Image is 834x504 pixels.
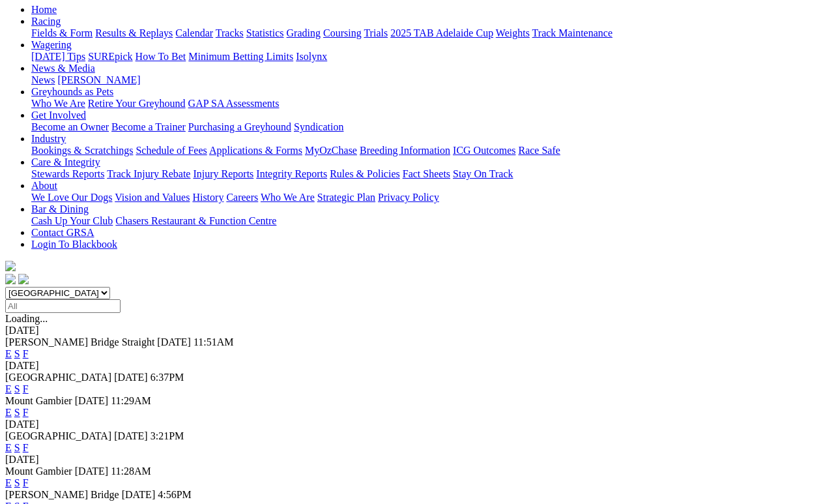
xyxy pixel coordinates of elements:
span: 6:37PM [151,372,184,383]
a: E [5,348,12,359]
a: Trials [364,27,388,38]
a: SUREpick [88,51,132,62]
a: Grading [287,27,321,38]
div: About [31,192,829,203]
span: 11:29AM [111,395,151,406]
a: Contact GRSA [31,227,94,238]
a: Become a Trainer [111,121,186,132]
a: Bookings & Scratchings [31,145,133,156]
a: F [23,477,29,488]
a: F [23,407,29,418]
a: S [14,383,20,394]
span: [GEOGRAPHIC_DATA] [5,430,111,441]
a: Care & Integrity [31,156,100,168]
a: Chasers Restaurant & Function Centre [115,215,276,226]
a: Get Involved [31,110,86,121]
a: About [31,180,57,191]
span: Loading... [5,313,48,324]
span: [DATE] [75,395,109,406]
a: Track Injury Rebate [107,168,190,179]
span: [GEOGRAPHIC_DATA] [5,372,111,383]
a: F [23,348,29,359]
span: [DATE] [114,430,148,441]
span: [DATE] [75,466,109,477]
a: How To Bet [136,51,186,62]
a: Syndication [294,121,343,132]
a: Results & Replays [95,27,173,38]
a: Strategic Plan [317,192,375,203]
span: 4:56PM [158,489,192,500]
a: Industry [31,133,66,144]
a: Login To Blackbook [31,239,117,250]
a: Tracks [216,27,244,38]
img: facebook.svg [5,274,16,284]
img: logo-grsa-white.png [5,261,16,271]
div: Care & Integrity [31,168,829,180]
a: Bar & Dining [31,203,89,215]
div: [DATE] [5,325,829,336]
a: MyOzChase [305,145,357,156]
a: Fields & Form [31,27,93,38]
a: Minimum Betting Limits [188,51,293,62]
a: News [31,74,55,85]
a: Rules & Policies [330,168,400,179]
a: History [192,192,223,203]
a: Applications & Forms [209,145,302,156]
a: GAP SA Assessments [188,98,280,109]
span: 11:51AM [194,336,234,348]
span: 11:28AM [111,466,151,477]
a: Race Safe [518,145,560,156]
a: Vision and Values [115,192,190,203]
a: Home [31,4,57,15]
a: Wagering [31,39,72,50]
a: Coursing [323,27,362,38]
a: Careers [226,192,258,203]
a: ICG Outcomes [453,145,515,156]
input: Select date [5,299,121,313]
div: [DATE] [5,419,829,430]
a: Purchasing a Greyhound [188,121,291,132]
a: Racing [31,16,61,27]
div: News & Media [31,74,829,86]
a: E [5,407,12,418]
a: 2025 TAB Adelaide Cup [390,27,493,38]
span: [DATE] [114,372,148,383]
a: Statistics [246,27,284,38]
a: Isolynx [296,51,327,62]
span: [DATE] [122,489,156,500]
a: Who We Are [261,192,315,203]
a: E [5,442,12,453]
a: Greyhounds as Pets [31,86,113,97]
div: Wagering [31,51,829,63]
a: F [23,442,29,453]
div: Industry [31,145,829,156]
div: [DATE] [5,360,829,372]
div: Bar & Dining [31,215,829,227]
span: [PERSON_NAME] Bridge [5,489,119,500]
a: Breeding Information [360,145,450,156]
a: Injury Reports [193,168,253,179]
span: Mount Gambier [5,466,72,477]
a: Schedule of Fees [136,145,207,156]
span: Mount Gambier [5,395,72,406]
div: [DATE] [5,454,829,466]
a: Retire Your Greyhound [88,98,186,109]
a: Cash Up Your Club [31,215,113,226]
a: Stewards Reports [31,168,104,179]
a: S [14,348,20,359]
a: Fact Sheets [403,168,450,179]
a: Stay On Track [453,168,513,179]
a: We Love Our Dogs [31,192,112,203]
a: F [23,383,29,394]
a: Track Maintenance [532,27,612,38]
div: Get Involved [31,121,829,133]
a: Who We Are [31,98,85,109]
a: Calendar [175,27,213,38]
a: Integrity Reports [256,168,327,179]
a: Privacy Policy [378,192,439,203]
a: S [14,407,20,418]
a: S [14,442,20,453]
a: E [5,383,12,394]
span: [PERSON_NAME] Bridge Straight [5,336,154,348]
img: twitter.svg [18,274,29,284]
